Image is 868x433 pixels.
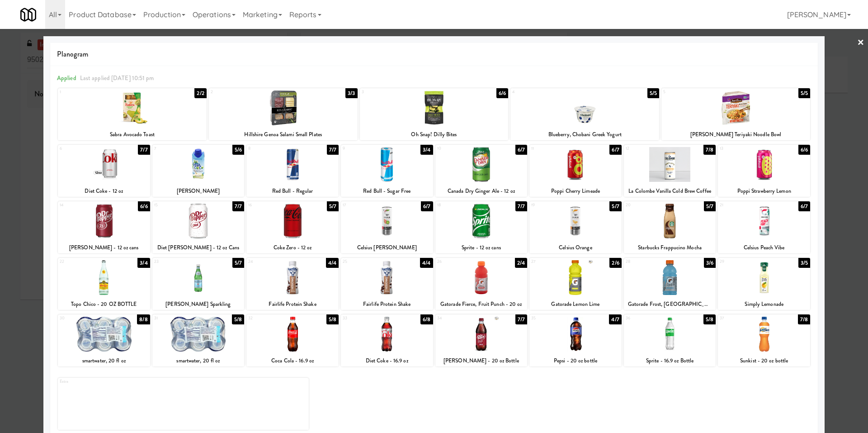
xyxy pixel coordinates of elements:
[531,145,576,152] div: 11
[59,129,205,140] div: Sabra Avocado Toast
[718,355,810,366] div: Sunkist - 20 oz bottle
[529,242,622,253] div: Celsius Orange
[515,145,527,155] div: 6/7
[232,145,244,155] div: 5/6
[609,314,621,324] div: 4/7
[529,355,622,366] div: Pepsi - 20 oz bottle
[435,186,528,197] div: Canada Dry Ginger Ale - 12 oz
[661,129,810,140] div: [PERSON_NAME] Teriyaki Noodle Bowl
[704,258,716,268] div: 3/6
[248,258,292,266] div: 24
[152,145,245,197] div: 75/6[PERSON_NAME]
[342,355,432,366] div: Diet Coke - 16.9 oz
[154,242,243,253] div: Diet [PERSON_NAME] - 12 oz Cans
[626,201,670,209] div: 20
[60,88,132,96] div: 1
[798,258,810,268] div: 3/5
[343,145,387,152] div: 9
[512,129,658,140] div: Blueberry, Chobani Greek Yogurt
[248,299,337,310] div: Fairlife Protein Shake
[624,299,716,310] div: Gatorade Frost, [GEOGRAPHIC_DATA]
[624,355,716,366] div: Sprite - 16.9 oz Bottle
[437,242,526,253] div: Sprite - 12 oz cans
[154,201,198,209] div: 15
[719,186,809,197] div: Poppi Strawberry Lemon
[58,299,150,310] div: Topo Chico - 20 OZ BOTTLE
[137,258,150,268] div: 3/4
[248,242,337,253] div: Coke Zero - 12 oz
[246,299,339,310] div: Fairlife Protein Shake
[246,258,339,310] div: 244/4Fairlife Protein Shake
[529,201,622,253] div: 195/7Celsius Orange
[661,88,810,140] div: 55/5[PERSON_NAME] Teriyaki Noodle Bowl
[343,201,387,209] div: 17
[341,299,433,310] div: Fairlife Protein Shake
[152,186,245,197] div: [PERSON_NAME]
[152,258,245,310] div: 235/7[PERSON_NAME] Sparkling
[232,201,244,211] div: 7/7
[60,258,104,266] div: 22
[435,145,528,197] div: 106/7Canada Dry Ginger Ale - 12 oz
[437,299,526,310] div: Gatorade Fierce, Fruit Punch - 20 oz
[624,258,716,310] div: 283/6Gatorade Frost, [GEOGRAPHIC_DATA]
[360,129,509,140] div: Oh Snap! Dilly Bites
[609,201,621,211] div: 5/7
[531,186,620,197] div: Poppi Cherry Limeade
[58,378,309,430] div: Extra
[342,299,432,310] div: Fairlife Protein Shake
[647,88,659,98] div: 5/5
[531,258,576,266] div: 27
[341,258,433,310] div: 254/4Fairlife Protein Shake
[154,186,243,197] div: [PERSON_NAME]
[138,145,150,155] div: 7/7
[360,88,509,140] div: 36/6Oh Snap! Dilly Bites
[720,314,764,322] div: 37
[152,242,245,253] div: Diet [PERSON_NAME] - 12 oz Cans
[246,355,339,366] div: Coca Cola - 16.9 oz
[437,145,481,152] div: 10
[718,299,810,310] div: Simply Lemonade
[529,299,622,310] div: Gatorade Lemon Lime
[435,355,528,366] div: [PERSON_NAME] - 20 oz Bottle
[341,201,433,253] div: 176/7Celsius [PERSON_NAME]
[246,186,339,197] div: Red Bull - Regular
[248,186,337,197] div: Red Bull - Regular
[625,186,715,197] div: La Colombe Vanilla Cold Brew Coffee
[138,201,150,211] div: 6/6
[345,88,357,98] div: 3/3
[80,74,154,82] span: Last applied [DATE] 10:51 pm
[704,201,716,211] div: 5/7
[209,88,358,140] div: 23/3Hillshire Genoa Salami Small Plates
[515,201,527,211] div: 7/7
[625,242,715,253] div: Starbucks Frappucino Mocha
[58,88,207,140] div: 12/2Sabra Avocado Toast
[248,201,292,209] div: 16
[248,355,337,366] div: Coca Cola - 16.9 oz
[60,378,183,385] div: Extra
[435,314,528,366] div: 347/7[PERSON_NAME] - 20 oz Bottle
[609,258,621,268] div: 2/6
[327,145,339,155] div: 7/7
[609,145,621,155] div: 6/7
[341,355,433,366] div: Diet Coke - 16.9 oz
[720,258,764,266] div: 29
[152,314,245,366] div: 315/8smartwater, 20 fl oz
[154,145,198,152] div: 7
[496,88,508,98] div: 6/6
[137,314,150,324] div: 8/8
[20,7,36,23] img: Micromart
[420,314,433,324] div: 6/8
[246,242,339,253] div: Coke Zero - 12 oz
[719,355,809,366] div: Sunkist - 20 oz bottle
[421,201,433,211] div: 6/7
[435,201,528,253] div: 187/7Sprite - 12 oz cans
[531,355,620,366] div: Pepsi - 20 oz bottle
[626,145,670,152] div: 12
[59,186,149,197] div: Diet Coke - 12 oz
[420,258,433,268] div: 4/4
[326,258,339,268] div: 4/4
[152,299,245,310] div: [PERSON_NAME] Sparkling
[57,74,76,82] span: Applied
[798,88,810,98] div: 5/5
[59,299,149,310] div: Topo Chico - 20 OZ BOTTLE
